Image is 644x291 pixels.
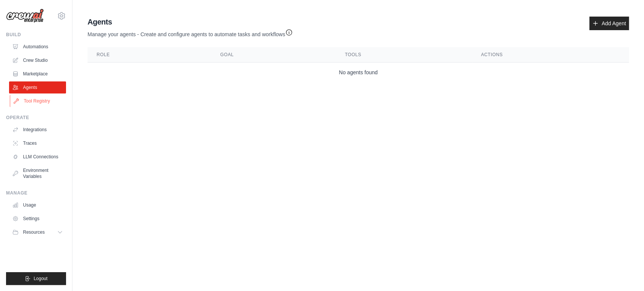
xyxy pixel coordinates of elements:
a: Integrations [9,124,66,136]
h2: Agents [88,17,293,27]
div: Operate [6,115,66,121]
div: Manage [6,190,66,196]
p: Manage your agents - Create and configure agents to automate tasks and workflows [88,27,293,38]
th: Role [88,47,211,63]
span: Resources [23,229,45,235]
a: Environment Variables [9,164,66,182]
a: Add Agent [589,17,629,30]
a: Automations [9,41,66,53]
a: Settings [9,213,66,225]
a: Tool Registry [10,95,67,107]
a: Agents [9,81,66,93]
td: No agents found [88,63,629,83]
button: Resources [9,226,66,238]
th: Goal [211,47,336,63]
a: LLM Connections [9,151,66,163]
th: Actions [472,47,629,63]
span: Logout [34,276,48,282]
a: Traces [9,137,66,149]
th: Tools [336,47,472,63]
div: Build [6,32,66,38]
a: Usage [9,199,66,211]
img: Logo [6,9,44,23]
button: Logout [6,272,66,285]
a: Crew Studio [9,54,66,66]
a: Marketplace [9,68,66,80]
